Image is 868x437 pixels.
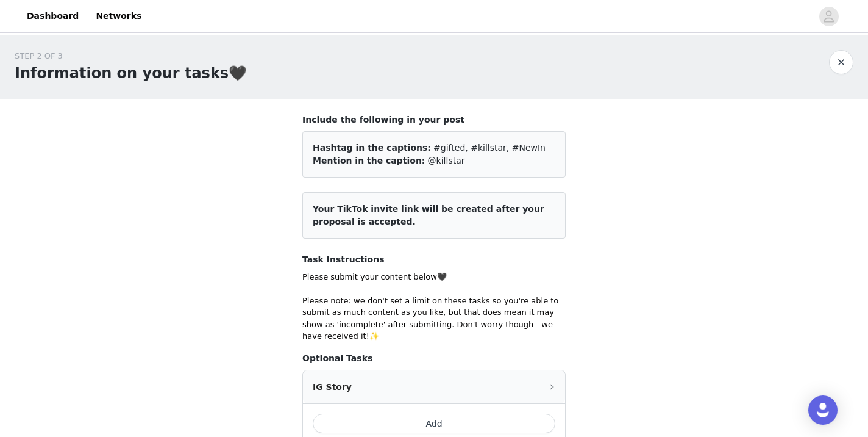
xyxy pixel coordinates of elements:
h4: Include the following in your post [302,114,566,126]
div: icon: rightIG Story [303,370,565,403]
span: #gifted, #killstar, #NewIn [433,143,546,153]
i: icon: right [548,383,555,391]
div: Open Intercom Messenger [808,395,838,425]
p: Please submit your content below🖤 [302,271,566,283]
span: Hashtag in the captions: [313,143,431,153]
a: Networks [88,2,149,30]
span: Your TikTok invite link will be created after your proposal is accepted. [313,204,544,226]
a: Dashboard [20,2,86,30]
span: @killstar [428,156,465,165]
h1: Information on your tasks🖤 [15,62,247,84]
h4: Optional Tasks [302,352,566,365]
div: STEP 2 OF 3 [15,50,247,62]
h4: Task Instructions [302,253,566,266]
button: Add [313,414,555,433]
p: Please note: we don't set a limit on these tasks so you're able to submit as much content as you ... [302,295,566,342]
div: avatar [823,7,834,26]
span: Mention in the caption: [313,156,425,165]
